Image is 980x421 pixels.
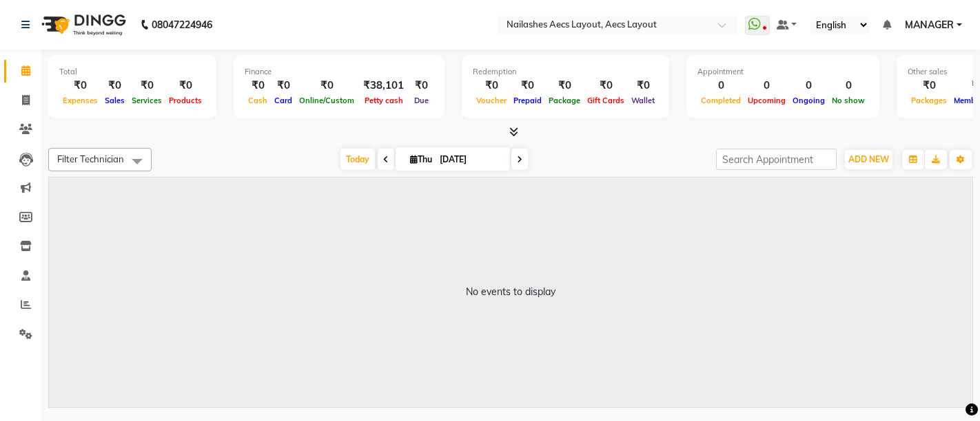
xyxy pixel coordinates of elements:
span: Services [128,96,165,105]
div: ₹0 [245,78,271,94]
span: Prepaid [510,96,545,105]
span: Cash [245,96,271,105]
div: No events to display [466,285,555,299]
span: Products [165,96,205,105]
span: Online/Custom [296,96,358,105]
span: Ongoing [789,96,828,105]
span: Thu [407,154,436,164]
div: 0 [744,78,789,94]
span: Sales [101,96,128,105]
span: Card [271,96,296,105]
span: Voucher [473,96,510,105]
div: ₹0 [908,78,950,94]
span: Completed [697,96,744,105]
span: Today [340,149,375,170]
div: Total [59,66,205,78]
input: 2025-09-04 [436,149,504,170]
div: Redemption [473,66,658,78]
span: Package [545,96,584,105]
span: No show [828,96,868,105]
div: ₹0 [584,78,628,94]
span: ADD NEW [848,154,889,164]
div: 0 [697,78,744,94]
div: ₹0 [165,78,205,94]
div: ₹0 [128,78,165,94]
div: 0 [789,78,828,94]
b: 08047224946 [152,6,212,44]
div: ₹38,101 [358,78,409,94]
span: Petty cash [361,96,407,105]
div: ₹0 [101,78,128,94]
div: ₹0 [473,78,510,94]
div: 0 [828,78,868,94]
div: Finance [245,66,433,78]
span: Expenses [59,96,101,105]
img: logo [35,6,130,44]
div: ₹0 [409,78,433,94]
div: ₹0 [628,78,658,94]
span: MANAGER [905,18,954,32]
span: Filter Technician [57,153,124,164]
div: ₹0 [296,78,358,94]
button: ADD NEW [845,150,892,169]
div: ₹0 [59,78,101,94]
div: ₹0 [545,78,584,94]
div: Appointment [697,66,868,78]
span: Upcoming [744,96,789,105]
div: ₹0 [510,78,545,94]
span: Packages [908,96,950,105]
span: Gift Cards [584,96,628,105]
input: Search Appointment [716,149,837,170]
span: Due [411,96,432,105]
span: Wallet [628,96,658,105]
div: ₹0 [271,78,296,94]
